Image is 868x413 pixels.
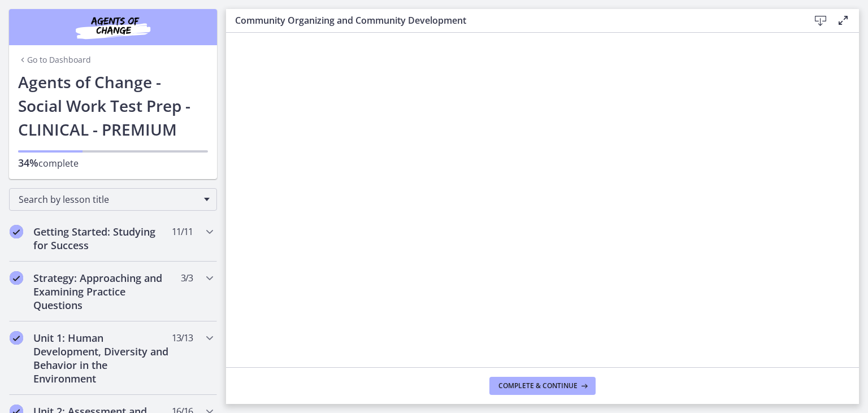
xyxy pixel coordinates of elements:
p: complete [18,156,208,170]
button: Complete & continue [489,377,596,395]
span: 34% [18,156,38,169]
span: Complete & continue [498,381,578,390]
h2: Strategy: Approaching and Examining Practice Questions [33,271,171,312]
h3: Community Organizing and Community Development [235,14,791,27]
img: Agents of Change [45,14,181,41]
h2: Unit 1: Human Development, Diversity and Behavior in the Environment [33,331,171,385]
i: Completed [10,225,23,238]
i: Completed [10,331,23,345]
span: 13 / 13 [172,331,193,345]
a: Go to Dashboard [18,54,91,66]
span: 3 / 3 [181,271,193,285]
i: Completed [10,271,23,285]
span: 11 / 11 [172,225,193,238]
div: Search by lesson title [9,188,217,211]
h1: Agents of Change - Social Work Test Prep - CLINICAL - PREMIUM [18,70,208,141]
span: Search by lesson title [19,193,198,206]
h2: Getting Started: Studying for Success [33,225,171,252]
